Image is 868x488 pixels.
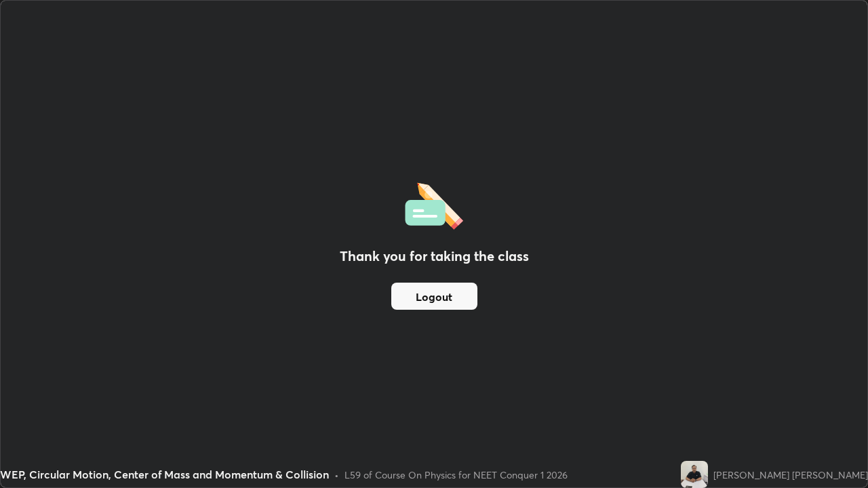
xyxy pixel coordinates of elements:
[340,246,529,266] h2: Thank you for taking the class
[344,468,568,482] div: L59 of Course On Physics for NEET Conquer 1 2026
[334,468,339,482] div: •
[713,468,868,482] div: [PERSON_NAME] [PERSON_NAME]
[681,461,708,488] img: 41e7887b532e4321b7028f2b9b7873d0.jpg
[405,178,463,230] img: offlineFeedback.1438e8b3.svg
[391,283,477,310] button: Logout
